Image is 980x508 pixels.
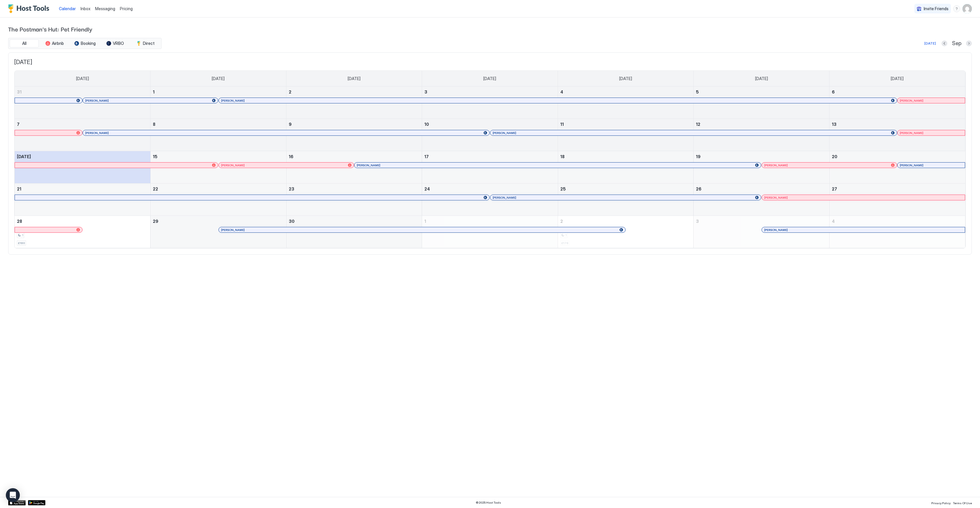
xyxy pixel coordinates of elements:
[696,89,699,94] span: 5
[558,216,694,227] a: October 2, 2025
[40,39,69,47] button: Airbnb
[8,24,972,33] span: The Postman's Hut: Pet Friendly
[286,184,422,216] td: September 23, 2025
[80,6,90,12] a: Inbox
[10,39,39,47] button: All
[342,71,366,87] a: Tuesday
[17,154,31,159] span: [DATE]
[694,216,829,227] a: October 3, 2025
[832,186,837,191] span: 27
[483,76,496,81] span: [DATE]
[286,87,422,97] a: September 2, 2025
[286,119,422,130] a: September 9, 2025
[221,163,245,167] span: [PERSON_NAME]
[749,71,774,87] a: Friday
[17,219,22,224] span: 28
[424,154,429,159] span: 17
[619,76,632,81] span: [DATE]
[59,6,76,11] span: Calendar
[900,131,963,135] div: [PERSON_NAME]
[8,500,26,505] a: App Store
[15,87,150,97] a: August 31, 2025
[95,6,115,12] a: Messaging
[558,119,694,130] a: September 11, 2025
[560,89,563,94] span: 4
[694,184,829,216] td: September 26, 2025
[829,87,965,119] td: September 6, 2025
[286,216,422,248] td: September 30, 2025
[153,219,158,224] span: 29
[286,151,422,184] td: September 16, 2025
[832,219,835,224] span: 4
[424,186,430,191] span: 24
[150,119,286,151] td: September 8, 2025
[206,71,230,87] a: Monday
[221,228,623,232] div: [PERSON_NAME]
[289,186,294,191] span: 23
[694,184,829,194] a: September 26, 2025
[764,228,788,232] span: [PERSON_NAME]
[829,216,965,248] td: October 4, 2025
[963,4,972,13] div: User profile
[150,151,286,184] td: September 15, 2025
[101,39,130,47] button: VRBO
[131,39,160,47] button: Direct
[357,163,759,167] div: [PERSON_NAME]
[694,151,829,184] td: September 19, 2025
[15,184,150,216] td: September 21, 2025
[15,87,150,119] td: August 31, 2025
[15,216,150,227] a: September 28, 2025
[422,119,558,151] td: September 10, 2025
[829,184,965,194] a: September 27, 2025
[59,6,76,12] a: Calendar
[85,99,216,103] div: [PERSON_NAME]
[70,39,99,47] button: Booking
[52,41,64,46] span: Airbnb
[95,6,115,11] span: Messaging
[558,87,694,97] a: September 4, 2025
[966,40,972,46] button: Next month
[150,216,286,227] a: September 29, 2025
[8,4,52,13] div: Host Tools Logo
[558,119,694,151] td: September 11, 2025
[357,163,380,167] span: [PERSON_NAME]
[424,89,427,94] span: 3
[694,216,829,248] td: October 3, 2025
[829,184,965,216] td: September 27, 2025
[286,119,422,151] td: September 9, 2025
[900,163,963,167] div: [PERSON_NAME]
[22,41,27,46] span: All
[558,87,694,119] td: September 4, 2025
[953,500,972,506] a: Terms Of Use
[952,40,961,47] span: Sep
[942,40,947,46] button: Previous month
[15,151,150,162] a: September 14, 2025
[153,89,155,94] span: 1
[15,151,150,184] td: September 14, 2025
[924,6,949,11] span: Invite Friends
[829,87,965,97] a: September 6, 2025
[560,154,565,159] span: 18
[150,87,286,97] a: September 1, 2025
[558,151,694,162] a: September 18, 2025
[153,154,157,159] span: 15
[422,151,558,184] td: September 17, 2025
[696,154,701,159] span: 19
[76,76,89,81] span: [DATE]
[764,196,788,200] span: [PERSON_NAME]
[22,233,23,237] span: 1
[221,163,351,167] div: [PERSON_NAME]
[18,241,25,245] span: £180
[422,87,558,97] a: September 3, 2025
[694,119,829,151] td: September 12, 2025
[153,186,158,191] span: 22
[286,184,422,194] a: September 23, 2025
[150,184,286,216] td: September 22, 2025
[289,154,293,159] span: 16
[493,131,516,135] span: [PERSON_NAME]
[113,41,124,46] span: VRBO
[900,99,963,103] div: [PERSON_NAME]
[17,89,22,94] span: 31
[70,71,95,87] a: Sunday
[764,163,895,167] div: [PERSON_NAME]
